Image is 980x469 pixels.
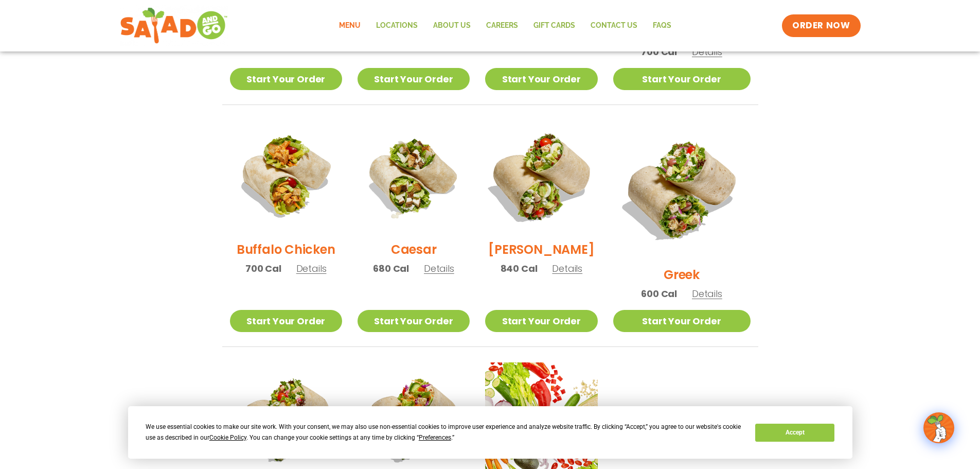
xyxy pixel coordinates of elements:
a: Start Your Order [613,68,751,90]
span: 700 Cal [641,45,677,59]
img: new-SAG-logo-768×292 [120,5,228,46]
span: Cookie Policy [209,434,246,441]
img: Product photo for Greek Wrap [613,120,751,258]
a: Menu [331,14,368,38]
span: 600 Cal [641,287,677,301]
span: 700 Cal [245,262,281,275]
span: Details [692,45,722,58]
a: Locations [368,14,425,38]
button: Accept [755,424,834,442]
h2: Caesar [391,240,437,258]
a: Start Your Order [485,68,597,90]
a: GIFT CARDS [526,14,583,38]
span: Details [424,262,454,275]
span: 680 Cal [373,262,409,275]
span: Preferences [419,434,451,441]
div: Cookie Consent Prompt [128,406,852,459]
h2: Buffalo Chicken [237,240,335,258]
span: Details [692,287,722,300]
img: wpChatIcon [924,413,953,442]
span: Details [296,262,327,275]
a: ORDER NOW [782,14,860,37]
img: Product photo for Cobb Wrap [475,111,607,242]
a: Start Your Order [485,310,597,332]
span: ORDER NOW [792,20,850,32]
img: Product photo for Buffalo Chicken Wrap [230,120,342,233]
a: Start Your Order [613,310,751,332]
a: Careers [478,14,526,38]
h2: Greek [664,266,700,284]
span: Details [552,262,582,275]
span: 840 Cal [501,262,538,275]
a: FAQs [645,14,679,38]
a: Start Your Order [230,68,342,90]
a: Start Your Order [358,68,470,90]
a: Contact Us [583,14,645,38]
a: Start Your Order [358,310,470,332]
a: About Us [425,14,478,38]
div: We use essential cookies to make our site work. With your consent, we may also use non-essential ... [146,422,743,443]
img: Product photo for Caesar Wrap [358,120,470,233]
a: Start Your Order [230,310,342,332]
h2: [PERSON_NAME] [488,240,594,258]
nav: Menu [331,14,679,38]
